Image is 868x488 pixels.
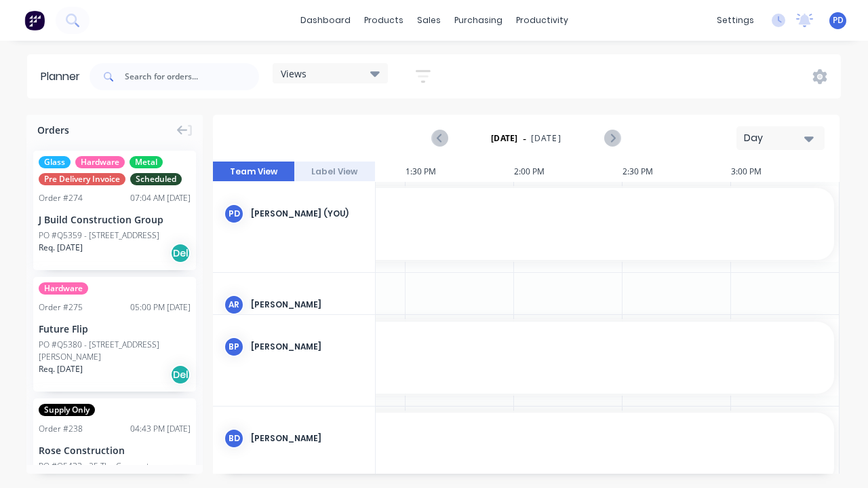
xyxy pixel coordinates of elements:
div: sales [410,10,448,31]
span: Req. [DATE] [39,363,83,375]
div: 3:00 PM [731,162,840,182]
div: AR [224,295,244,315]
span: [DATE] [531,132,561,145]
div: Future Flip [39,322,191,336]
span: Views [281,67,307,81]
span: Glass [39,156,71,168]
div: 07:04 AM [DATE] [130,192,191,204]
button: Label View [294,162,376,182]
div: J Build Construction Group [39,212,191,227]
div: products [357,10,410,31]
div: 04:43 PM [DATE] [130,423,191,435]
div: Order # 275 [39,301,83,314]
a: dashboard [294,10,357,31]
button: Day [736,126,825,150]
div: 1:30 PM [406,162,514,182]
span: Scheduled [130,173,182,185]
span: Orders [37,123,69,137]
span: Hardware [39,282,88,295]
span: - [523,130,526,147]
div: PO #Q5433 - 25 The Crescent [39,460,149,472]
div: Order # 238 [39,423,83,435]
div: 2:00 PM [514,162,623,182]
div: PD [224,204,244,224]
strong: [DATE] [491,132,518,145]
span: Req. [DATE] [39,242,83,254]
div: [PERSON_NAME] [251,341,364,353]
button: Next page [604,130,620,147]
button: Previous page [433,130,448,147]
div: productivity [509,10,575,31]
div: PO #Q5359 - [STREET_ADDRESS] [39,229,159,242]
div: Del [170,364,191,385]
div: Planner [41,69,87,85]
div: Del [170,243,191,263]
div: PO #Q5380 - [STREET_ADDRESS][PERSON_NAME] [39,339,191,363]
div: [PERSON_NAME] (You) [251,208,364,220]
span: Pre Delivery Invoice [39,173,125,185]
span: Hardware [75,156,125,168]
div: settings [710,10,761,31]
div: Rose Construction [39,443,191,457]
div: BD [224,428,244,449]
img: Factory [24,10,45,31]
div: [PERSON_NAME] [251,432,364,445]
div: [PERSON_NAME] [251,299,364,311]
div: bp [224,337,244,357]
div: 2:30 PM [623,162,731,182]
button: Team View [213,162,294,182]
span: Supply Only [39,404,95,416]
span: PD [833,14,844,26]
div: purchasing [448,10,509,31]
div: Day [744,131,806,145]
span: Metal [130,156,163,168]
div: 05:00 PM [DATE] [130,301,191,314]
input: Search for orders... [125,63,259,90]
div: Order # 274 [39,192,83,204]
